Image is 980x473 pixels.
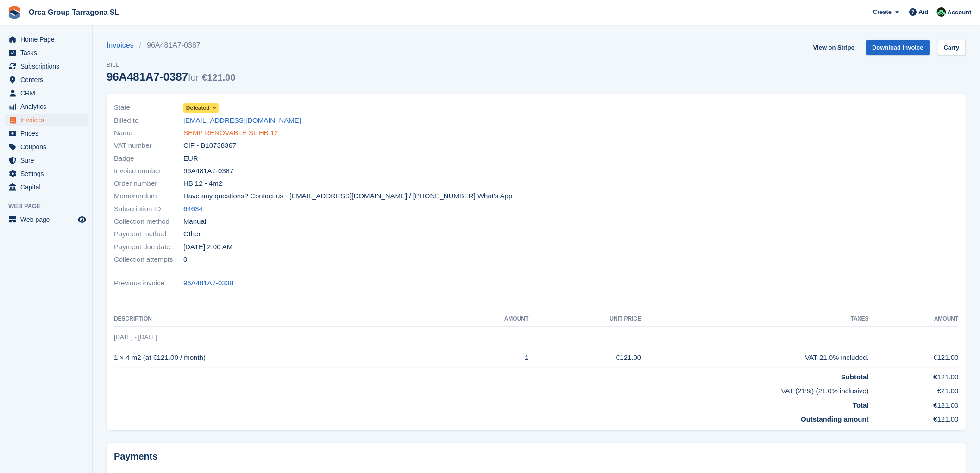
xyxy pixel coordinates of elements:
font: 96A481A7-0338 [183,279,233,287]
nav: breadcrumbs [107,40,235,51]
font: 1 [525,353,528,361]
font: Badge [114,154,134,162]
font: VAT number [114,141,152,149]
font: 96A481A7-0387 [107,70,188,83]
font: Aid [919,8,929,15]
font: Capital [20,183,41,191]
font: Have any questions? Contact us - [EMAIL_ADDRESS][DOMAIN_NAME] / [PHONE_NUMBER] What's App [183,192,513,200]
font: Centers [20,76,43,83]
font: Collection attempts [114,255,173,263]
font: Payments [114,451,158,461]
font: [EMAIL_ADDRESS][DOMAIN_NAME] [183,116,301,124]
font: Name [114,129,132,137]
font: VAT 21.0% included. [805,353,869,361]
font: Previous invoice [114,279,164,287]
font: Manual [183,217,206,225]
a: menu [5,114,88,126]
a: menu [5,181,88,194]
font: Defeated [186,105,210,111]
a: menu [5,213,88,226]
a: Defeated [183,102,219,113]
font: EUR [183,154,198,162]
font: Analytics [20,103,46,110]
font: CIF - B10738367 [183,141,236,149]
a: View on Stripe [810,40,858,55]
font: State [114,103,130,111]
font: for [188,72,199,82]
font: SEMP RENOVABLE SL HB 12 [183,129,278,137]
img: Tania [937,7,946,17]
a: Invoices [107,40,139,51]
font: Subtotal [841,373,869,381]
font: Other [183,230,201,238]
a: menu [5,46,88,59]
a: menu [5,73,88,86]
font: Coupons [20,143,46,151]
a: 96A481A7-0338 [183,278,233,289]
font: Account [948,9,972,16]
a: 64634 [183,204,203,214]
a: Carry [937,40,966,55]
font: Subscription ID [114,205,161,213]
font: Carry [944,44,960,51]
font: Sure [20,157,34,164]
font: CRM [20,89,35,97]
img: stora-icon-8386f47178a22dfd0bd8f6a31ec36ba5ce8667c1dd55bd0f319d3a0aa187defe.svg [7,6,21,19]
font: Tasks [20,49,37,57]
a: menu [5,167,88,180]
font: €121.00 [934,401,959,409]
font: Orca Group Tarragona SL [29,8,119,16]
font: 64634 [183,205,203,213]
a: menu [5,60,88,73]
font: Billed to [114,116,138,124]
a: menu [5,87,88,100]
font: Memorandum [114,192,157,200]
font: HB 12 - 4m2 [183,179,222,187]
font: Bill [107,61,119,68]
font: €121.00 [934,373,959,381]
font: €121.00 [934,353,959,361]
a: menu [5,154,88,167]
font: Invoices [107,41,134,49]
font: Description [114,315,152,322]
a: Orca Group Tarragona SL [25,5,123,20]
time: 2025-08-05 00:00:00 UTC [183,242,232,252]
a: Download invoice [866,40,930,55]
font: Web page [8,202,41,209]
font: €121.00 [934,415,959,423]
font: Outstanding amount [801,415,869,423]
font: [DATE] 2:00 AM [183,243,232,251]
font: €121.00 [616,353,641,361]
font: 1 × 4 m2 (at €121.00 / month) [114,353,206,361]
font: Unit price [610,315,641,322]
font: View on Stripe [813,44,854,51]
font: €121.00 [202,72,235,82]
font: 0 [183,255,187,263]
a: menu [5,100,88,113]
font: Payment method [114,230,166,238]
font: Settings [20,170,44,177]
font: Download invoice [873,44,924,51]
font: 96A481A7-0387 [183,167,233,175]
font: Collection method [114,217,170,225]
font: Web page [20,216,50,223]
a: menu [5,127,88,140]
font: Home Page [20,36,55,43]
a: [EMAIL_ADDRESS][DOMAIN_NAME] [183,115,301,126]
a: Store Preview [76,214,88,225]
font: Create [873,8,892,15]
font: Order number [114,179,157,187]
font: Total [853,401,869,409]
a: SEMP RENOVABLE SL HB 12 [183,128,278,139]
font: [DATE] - [DATE] [114,334,157,341]
font: Invoices [20,116,44,124]
font: Amount [934,315,959,322]
font: €21.00 [937,387,959,395]
font: AMOUNT [504,315,529,322]
font: Taxes [851,315,869,322]
font: Subscriptions [20,63,59,70]
a: menu [5,140,88,153]
font: Prices [20,130,38,137]
font: VAT (21%) (21.0% inclusive) [781,387,869,395]
font: Invoice number [114,167,162,175]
